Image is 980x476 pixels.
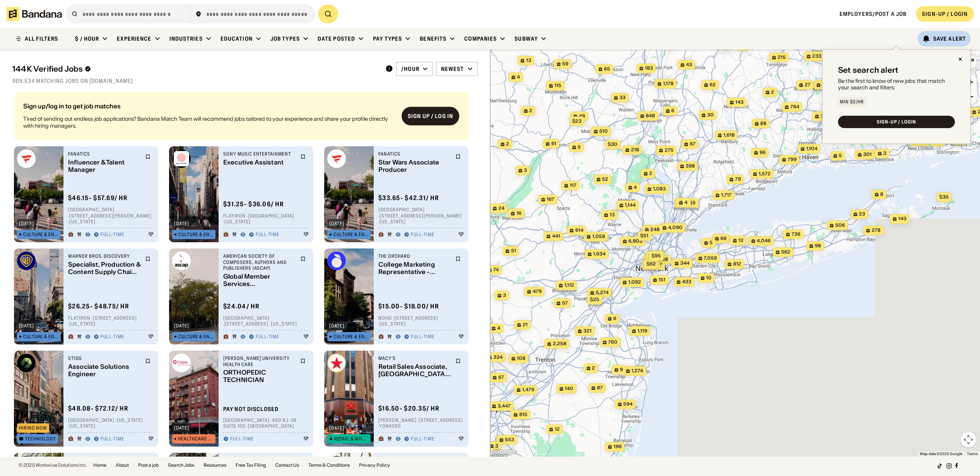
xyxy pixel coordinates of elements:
[441,65,464,72] div: Newest
[628,279,641,286] span: 1,092
[771,89,774,96] span: 2
[623,401,633,408] span: 594
[663,80,673,87] span: 1,178
[378,302,439,310] div: $ 15.00 - $18.00 / hr
[223,151,296,157] div: Sony Music Entertainment
[327,252,346,270] img: The Orchard logo
[25,36,58,41] div: ALL FILTERS
[378,417,464,429] div: [PERSON_NAME] · [STREET_ADDRESS] · Yonkers
[223,213,309,225] div: Flatiron · [GEOGRAPHIC_DATA] · [US_STATE]
[564,282,574,289] span: 1,112
[554,426,559,433] span: 12
[23,103,395,109] div: Sign up/log in to get job matches
[645,65,653,72] span: 183
[524,167,527,174] span: 3
[93,463,106,467] a: Home
[334,334,369,339] div: Culture & Entertainment
[720,235,727,242] span: 66
[604,66,610,72] span: 65
[646,113,655,119] span: 848
[178,437,214,441] div: Healthcare & Mental Health
[721,192,731,199] span: 1,717
[602,176,608,183] span: 52
[710,82,716,88] span: 62
[562,61,568,67] span: 59
[495,443,498,449] span: 3
[529,108,532,114] span: 2
[575,227,583,234] span: 614
[880,191,883,198] span: 8
[620,366,623,373] span: 9
[637,328,647,334] span: 1,119
[613,315,616,322] span: 6
[172,354,191,372] img: Cooper University Health Care logo
[671,108,674,114] span: 6
[464,35,497,42] div: Companies
[101,334,124,340] div: Full-time
[710,240,713,246] span: 5
[12,77,478,84] div: 909,534 matching jobs on [DOMAIN_NAME]
[967,452,978,456] a: Terms (opens in new tab)
[75,35,99,42] div: $ / hour
[19,324,34,328] div: [DATE]
[178,334,214,339] div: Culture & Entertainment
[820,113,828,120] span: 351
[169,35,203,42] div: Industries
[593,251,605,257] span: 1,634
[760,120,766,127] span: 88
[223,406,279,413] div: Pay not disclosed
[378,194,439,202] div: $ 33.65 - $42.31 / hr
[117,35,151,42] div: Experience
[23,115,395,129] div: Tired of sending out endless job applications? Bandana Match Team will recommend jobs tailored to...
[579,113,585,120] span: 49
[680,260,689,267] span: 344
[651,253,660,259] span: $95
[863,151,872,158] span: 301
[738,237,743,244] span: 12
[497,325,500,332] span: 4
[17,354,36,372] img: Stigg logo
[17,456,36,474] img: Capital One logo
[178,232,214,237] div: Culture & Entertainment
[804,82,810,88] span: 27
[378,207,464,225] div: [GEOGRAPHIC_DATA] · [STREET_ADDRESS][PERSON_NAME] · [US_STATE]
[939,194,948,200] span: $35
[174,324,189,328] div: [DATE]
[840,99,864,104] div: Min $0/hr
[493,267,499,273] span: 74
[597,385,602,391] span: 87
[270,35,300,42] div: Job Types
[172,252,191,270] img: American Society of Composers, Authors and Publishers (ASCAP) logo
[547,196,554,203] span: 167
[565,385,573,392] span: 140
[492,447,518,457] a: Open this area in Google Maps (opens a new window)
[871,227,880,234] span: 278
[961,432,976,447] button: Map camera controls
[378,159,451,173] div: Star Wars Associate Producer
[707,112,713,118] span: 30
[631,368,643,374] span: 1,274
[138,463,159,467] a: Post a job
[859,211,865,217] span: 23
[650,226,660,233] span: 248
[223,369,296,384] div: ORTHOPEDIC TECHNICIAN
[223,159,296,166] div: Executive Assistant
[840,10,906,17] span: Employers/Post a job
[519,411,527,418] span: 815
[505,437,514,443] span: 553
[551,140,556,147] span: 61
[526,57,531,64] span: 13
[515,35,538,42] div: Subway
[329,221,344,226] div: [DATE]
[23,334,58,339] div: Culture & Entertainment
[898,216,906,222] span: 143
[230,436,254,442] div: Full-time
[552,233,560,240] span: 441
[649,170,652,177] span: 2
[839,152,842,159] span: 5
[592,233,605,240] span: 1,058
[334,437,369,441] div: Retail & Wholesale
[781,249,790,255] span: 562
[19,221,34,226] div: [DATE]
[378,363,451,378] div: Retail Sales Associate, [GEOGRAPHIC_DATA] - Full Time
